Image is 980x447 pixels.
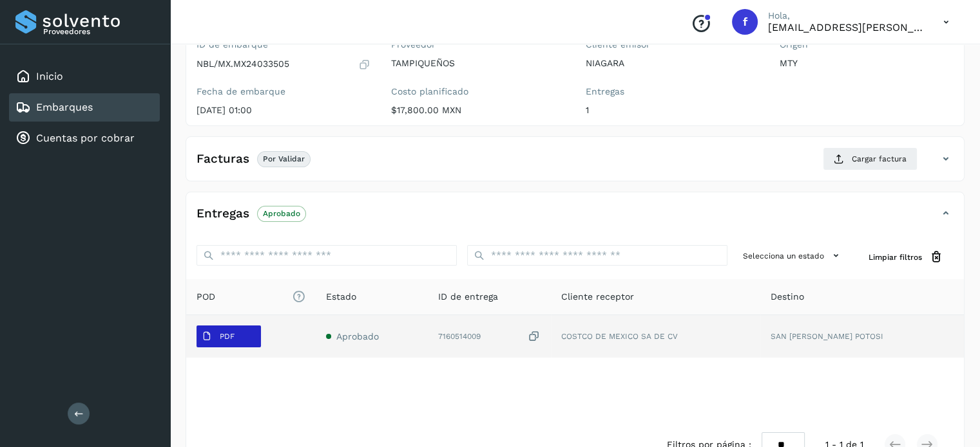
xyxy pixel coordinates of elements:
label: Cliente emisor [586,39,760,50]
label: Entregas [586,86,760,97]
p: TAMPIQUEÑOS [391,58,565,69]
span: ID de entrega [438,290,498,304]
span: Aprobado [336,331,379,342]
button: Selecciona un estado [738,245,848,266]
td: COSTCO DE MEXICO SA DE CV [551,315,760,358]
a: Cuentas por cobrar [36,132,135,144]
p: NBL/MX.MX24033505 [197,59,289,69]
span: Cargar factura [852,153,907,165]
label: Proveedor [391,39,565,50]
p: Por validar [263,154,305,163]
a: Inicio [36,70,63,82]
p: 1 [586,105,760,116]
p: flor.compean@gruporeyes.com.mx [768,21,923,33]
span: POD [197,290,305,304]
p: MTY [780,58,954,69]
a: Embarques [36,101,93,113]
button: Cargar factura [823,147,918,170]
button: Limpiar filtros [858,245,954,269]
div: FacturasPor validarCargar factura [186,147,964,181]
label: Origen [780,39,954,50]
div: Inicio [9,62,160,91]
td: SAN [PERSON_NAME] POTOSI [760,315,964,358]
p: PDF [220,332,235,341]
h4: Facturas [197,152,249,167]
span: Estado [326,290,356,304]
span: Cliente receptor [561,290,634,304]
p: $17,800.00 MXN [391,105,565,116]
span: Destino [771,290,804,304]
p: NIAGARA [586,58,760,69]
div: 7160514009 [438,330,541,343]
p: Aprobado [263,209,300,218]
h4: Entregas [197,206,249,221]
div: Cuentas por cobrar [9,124,160,152]
p: Hola, [768,10,923,21]
p: [DATE] 01:00 [197,105,370,116]
span: Limpiar filtros [869,251,922,263]
label: Fecha de embarque [197,86,370,97]
p: Proveedores [43,27,155,36]
div: EntregasAprobado [186,203,964,235]
label: Costo planificado [391,86,565,97]
div: Embarques [9,93,160,122]
label: ID de embarque [197,39,370,50]
button: PDF [197,325,261,347]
